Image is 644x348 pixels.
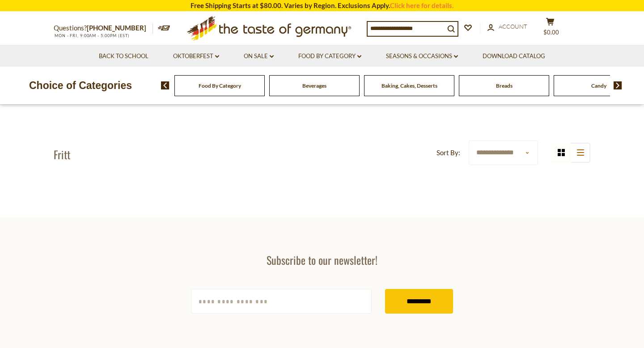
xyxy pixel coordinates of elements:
[537,17,563,40] button: $0.00
[244,51,274,61] a: On Sale
[386,51,458,61] a: Seasons & Occasions
[99,51,148,61] a: Back to School
[591,82,606,89] a: Candy
[87,24,146,32] a: [PHONE_NUMBER]
[54,22,153,34] p: Questions?
[614,81,622,89] img: next arrow
[199,82,241,89] a: Food By Category
[302,82,326,89] a: Beverages
[161,81,169,89] img: previous arrow
[436,147,460,158] label: Sort By:
[496,82,513,89] a: Breads
[54,148,70,161] h1: Fritt
[499,23,527,30] span: Account
[173,51,219,61] a: Oktoberfest
[543,29,559,36] span: $0.00
[483,51,545,61] a: Download Catalog
[54,33,130,38] span: MON - FRI, 9:00AM - 5:00PM (EST)
[487,22,527,32] a: Account
[381,82,437,89] a: Baking, Cakes, Desserts
[390,1,453,9] a: Click here for details.
[298,51,361,61] a: Food By Category
[191,253,453,267] h3: Subscribe to our newsletter!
